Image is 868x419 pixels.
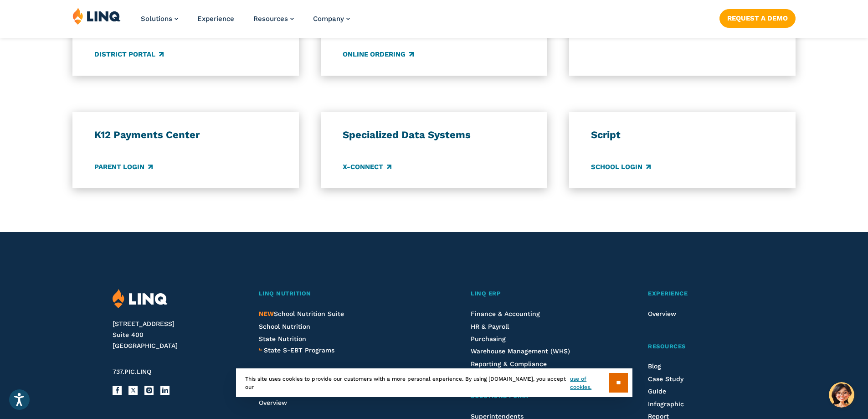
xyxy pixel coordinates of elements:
[113,319,237,351] address: [STREET_ADDRESS] Suite 400 [GEOGRAPHIC_DATA]
[648,362,661,370] a: Blog
[259,289,423,299] a: LINQ Nutrition
[141,7,350,37] nav: Primary Navigation
[471,347,570,355] a: Warehouse Management (WHS)
[648,290,688,297] span: Experience
[259,310,344,317] span: School Nutrition Suite
[591,162,651,172] a: School Login
[471,310,540,317] a: Finance & Accounting
[471,289,600,299] a: LINQ ERP
[264,345,334,355] a: State S-EBT Programs
[719,9,796,27] a: Request a Demo
[264,347,334,354] span: State S-EBT Programs
[236,368,632,397] div: This site uses cookies to provide our customers with a more personal experience. By using [DOMAIN...
[719,7,796,27] nav: Button Navigation
[829,382,854,408] button: Hello, have a question? Let’s chat.
[648,342,755,352] a: Resources
[72,7,121,25] img: LINQ | K‑12 Software
[94,129,277,141] h3: K12 Payments Center
[197,15,234,23] a: Experience
[253,15,294,23] a: Resources
[471,335,506,342] a: Purchasing
[471,360,547,367] a: Reporting & Compliance
[94,49,164,59] a: District Portal
[343,49,414,59] a: Online Ordering
[471,323,509,330] a: HR & Payroll
[648,310,676,317] a: Overview
[113,289,168,309] img: LINQ | K‑12 Software
[570,375,609,391] a: use of cookies.
[313,15,344,23] span: Company
[253,15,288,23] span: Resources
[471,290,501,297] span: LINQ ERP
[591,129,774,141] h3: Script
[648,343,686,350] span: Resources
[94,162,153,172] a: Parent Login
[259,335,306,342] a: State Nutrition
[259,290,311,297] span: LINQ Nutrition
[259,310,344,317] a: NEWSchool Nutrition Suite
[343,129,526,141] h3: Specialized Data Systems
[113,368,151,375] span: 737.PIC.LINQ
[259,323,310,330] a: School Nutrition
[648,375,683,383] a: Case Study
[343,162,391,172] a: X-Connect
[141,15,172,23] span: Solutions
[141,15,178,23] a: Solutions
[313,15,350,23] a: Company
[648,289,755,299] a: Experience
[259,310,274,317] span: NEW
